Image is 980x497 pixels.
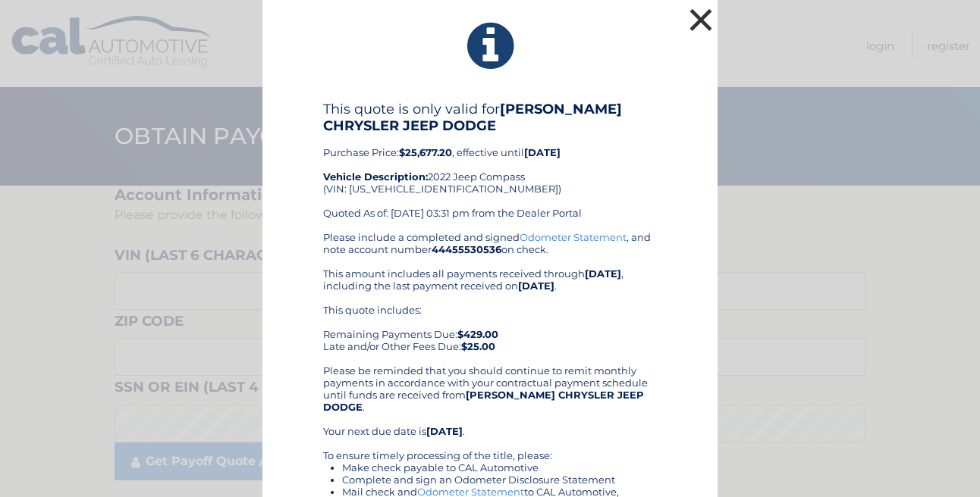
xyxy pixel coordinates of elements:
a: Odometer Statement [520,231,627,243]
b: [DATE] [585,267,621,280]
b: [DATE] [426,425,463,437]
b: [PERSON_NAME] CHRYSLER JEEP DODGE [323,101,622,134]
b: $25.00 [461,340,495,352]
b: $25,677.20 [399,146,452,158]
b: [DATE] [518,280,554,292]
b: $429.00 [457,328,498,340]
b: [DATE] [524,146,561,158]
div: This quote includes: Remaining Payments Due: Late and/or Other Fees Due: [323,304,657,352]
b: 44455530536 [432,243,501,255]
div: Purchase Price: , effective until 2022 Jeep Compass (VIN: [US_VEHICLE_IDENTIFICATION_NUMBER]) Quo... [323,101,657,231]
li: Make check payable to CAL Automotive [342,461,657,474]
strong: Vehicle Description: [323,170,428,183]
button: × [686,5,716,35]
li: Complete and sign an Odometer Disclosure Statement [342,474,657,486]
h4: This quote is only valid for [323,101,657,134]
b: [PERSON_NAME] CHRYSLER JEEP DODGE [323,389,644,413]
